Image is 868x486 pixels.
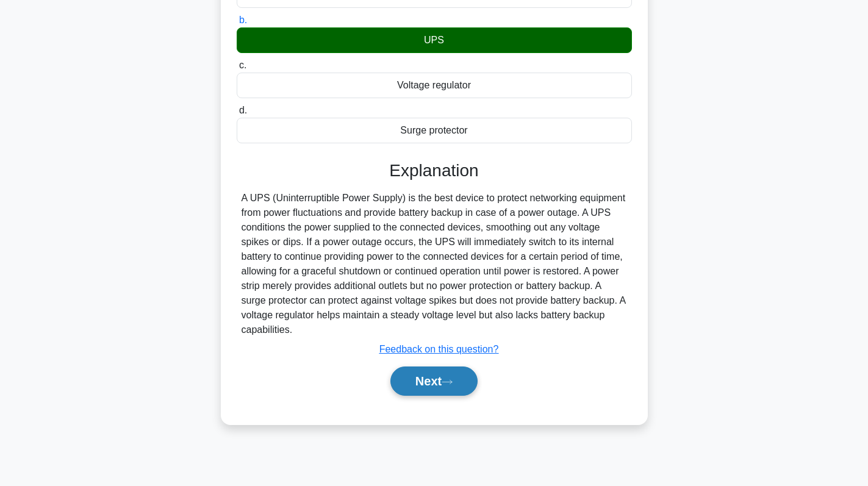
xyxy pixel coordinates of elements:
[390,366,478,396] button: Next
[239,60,246,70] span: c.
[379,344,499,354] a: Feedback on this question?
[239,105,247,115] span: d.
[237,27,632,53] div: UPS
[237,118,632,143] div: Surge protector
[237,73,632,98] div: Voltage regulator
[242,191,627,337] div: A UPS (Uninterruptible Power Supply) is the best device to protect networking equipment from powe...
[244,160,625,181] h3: Explanation
[239,15,247,25] span: b.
